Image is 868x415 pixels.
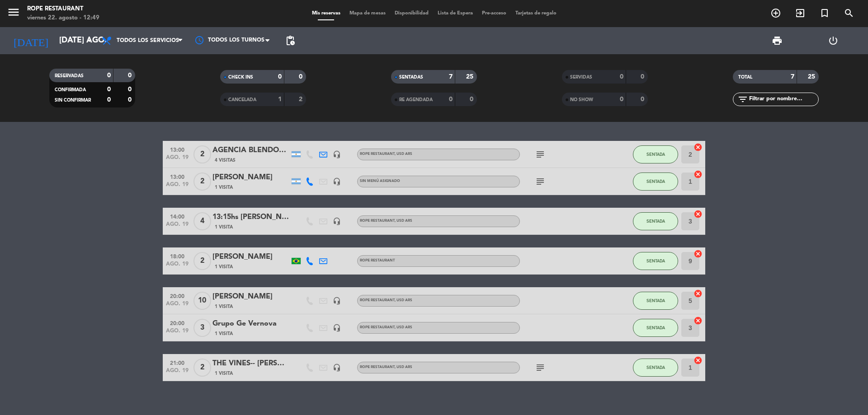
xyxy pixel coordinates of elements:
[307,11,345,16] span: Mis reservas
[693,249,703,258] i: cancel
[646,179,665,184] span: SENTADA
[166,182,189,192] span: ago. 19
[570,98,593,102] span: NO SHOW
[212,318,289,330] div: Grupo Ge Vernova
[693,316,703,325] i: cancel
[646,298,665,303] span: SENTADA
[360,219,412,223] span: ROPE RESTAURANT
[748,94,818,104] input: Filtrar por nombre...
[395,298,412,302] span: , USD ARS
[633,145,678,163] button: SENTADA
[166,211,189,221] span: 14:00
[166,328,189,338] span: ago. 19
[570,75,592,79] span: SERVIDAS
[27,14,99,23] div: viernes 22. agosto - 12:49
[128,72,133,79] strong: 0
[27,5,99,14] div: Rope restaurant
[646,219,665,224] span: SENTADA
[215,157,236,164] span: 4 Visitas
[166,251,189,261] span: 18:00
[693,210,703,219] i: cancel
[795,8,806,19] i: exit_to_app
[333,324,341,332] i: headset_mic
[360,259,395,262] span: ROPE RESTAURANT
[299,96,304,103] strong: 2
[193,145,211,163] span: 2
[399,98,433,102] span: RE AGENDADA
[215,224,233,231] span: 1 Visita
[212,251,289,263] div: [PERSON_NAME]
[805,27,861,54] div: LOG OUT
[395,219,412,223] span: , USD ARS
[278,96,282,103] strong: 1
[449,74,453,80] strong: 7
[633,173,678,191] button: SENTADA
[212,172,289,183] div: [PERSON_NAME]
[470,96,475,103] strong: 0
[128,86,133,93] strong: 0
[55,74,84,78] span: RESERVADAS
[633,319,678,337] button: SENTADA
[395,152,412,156] span: , USD ARS
[166,368,189,378] span: ago. 19
[360,179,400,183] span: Sin menú asignado
[333,364,341,372] i: headset_mic
[693,170,703,179] i: cancel
[360,298,412,302] span: ROPE RESTAURANT
[193,212,211,230] span: 4
[215,263,233,270] span: 1 Visita
[193,173,211,191] span: 2
[193,319,211,337] span: 3
[166,154,189,165] span: ago. 19
[7,5,20,22] button: menu
[166,357,189,368] span: 21:00
[55,88,86,92] span: CONFIRMADA
[737,94,748,105] i: filter_list
[620,74,623,80] strong: 0
[693,356,703,365] i: cancel
[7,31,55,51] i: [DATE]
[278,74,282,80] strong: 0
[535,149,546,160] i: subject
[55,98,91,103] span: SIN CONFIRMAR
[808,74,817,80] strong: 25
[117,37,179,44] span: Todos los servicios
[819,8,830,19] i: turned_in_not
[215,184,233,191] span: 1 Visita
[633,252,678,270] button: SENTADA
[193,292,211,310] span: 10
[828,35,839,46] i: power_settings_new
[535,176,546,187] i: subject
[449,96,453,103] strong: 0
[228,75,253,79] span: CHECK INS
[333,217,341,225] i: headset_mic
[390,11,433,16] span: Disponibilidad
[333,177,341,186] i: headset_mic
[215,330,233,337] span: 1 Visita
[633,359,678,377] button: SENTADA
[128,97,133,103] strong: 0
[395,365,412,369] span: , USD ARS
[212,211,289,223] div: 13:15hs [PERSON_NAME]
[633,212,678,230] button: SENTADA
[511,11,561,16] span: Tarjetas de regalo
[477,11,511,16] span: Pre-acceso
[107,72,111,79] strong: 0
[772,35,783,46] span: print
[633,292,678,310] button: SENTADA
[7,5,20,19] i: menu
[360,326,412,329] span: ROPE RESTAURANT
[646,258,665,263] span: SENTADA
[215,370,233,377] span: 1 Visita
[791,74,794,80] strong: 7
[285,35,296,46] span: pending_actions
[641,74,646,80] strong: 0
[646,365,665,370] span: SENTADA
[299,74,304,80] strong: 0
[166,261,189,271] span: ago. 19
[395,326,412,329] span: , USD ARS
[193,252,211,270] span: 2
[228,98,256,102] span: CANCELADA
[193,359,211,377] span: 2
[770,8,781,19] i: add_circle_outline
